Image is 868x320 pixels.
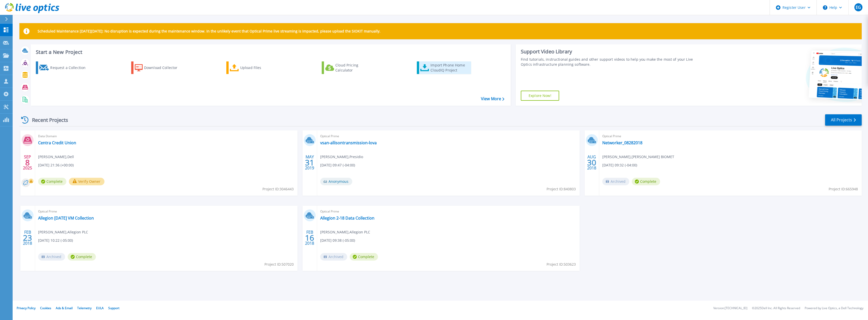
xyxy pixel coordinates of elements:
a: Explore Now! [521,91,559,101]
div: Download Collector [144,63,184,73]
span: 16 [305,236,314,240]
p: Scheduled Maintenance [DATE][DATE]: No disruption is expected during the maintenance window. In t... [38,29,381,33]
span: [DATE] 09:32 (-04:00) [602,162,637,168]
span: Complete [350,253,378,261]
h3: Start a New Project [36,49,504,55]
div: Support Video Library [521,48,701,55]
a: Download Collector [131,61,187,74]
a: Telemetry [77,306,92,310]
li: © 2025 Dell Inc. All Rights Reserved [752,307,800,310]
div: FEB 2018 [305,229,314,247]
a: Ads & Email [56,306,73,310]
span: Optical Prime [320,133,577,139]
span: Project ID: 665948 [829,186,858,192]
div: Request a Collection [50,63,91,73]
div: FEB 2018 [23,229,32,247]
span: Optical Prime [602,133,859,139]
span: 23 [23,236,32,240]
li: Powered by Live Optics, a Dell Technology [805,307,863,310]
div: Cloud Pricing Calculator [335,63,376,73]
a: Networker_08282018 [602,140,642,145]
span: Anonymous [320,178,352,185]
span: Archived [38,253,65,261]
span: Optical Prime [38,209,294,214]
a: Support [108,306,119,310]
a: EULA [96,306,104,310]
a: Centra Credit Union [38,140,76,145]
a: Allegion [DATE] VM Collection [38,216,94,221]
span: [PERSON_NAME] , [PERSON_NAME] BIOMET [602,154,674,160]
span: [PERSON_NAME] , Presidio [320,154,363,160]
span: 30 [587,160,596,165]
span: [PERSON_NAME] , Dell [38,154,74,160]
span: EG [856,5,861,9]
div: Import Phone Home CloudIQ Project [430,63,470,73]
div: SEP 2025 [23,153,32,172]
span: Archived [320,253,347,261]
span: [PERSON_NAME] , Allegion PLC [320,229,370,235]
div: Upload Files [240,63,281,73]
a: Request a Collection [36,61,92,74]
span: Project ID: 840803 [547,186,576,192]
span: [DATE] 09:38 (-05:00) [320,238,355,243]
a: Cloud Pricing Calculator [322,61,378,74]
span: [DATE] 21:36 (+00:00) [38,162,74,168]
div: Recent Projects [19,114,75,126]
div: Find tutorials, instructional guides and other support videos to help you make the most of your L... [521,57,701,67]
button: Verify Owner [69,178,104,185]
a: Upload Files [226,61,283,74]
span: [PERSON_NAME] , Allegion PLC [38,229,88,235]
a: Privacy Policy [17,306,36,310]
div: AUG 2018 [587,153,596,172]
span: Project ID: 3046443 [262,186,294,192]
span: Complete [68,253,96,261]
span: Project ID: 507020 [264,262,294,267]
a: Allegion 2-18 Data Collection [320,216,374,221]
a: All Projects [825,114,862,126]
span: 31 [305,160,314,165]
span: 8 [25,160,30,165]
span: [DATE] 09:47 (-04:00) [320,162,355,168]
span: Archived [602,178,629,185]
span: Complete [38,178,66,185]
a: Cookies [40,306,51,310]
span: [DATE] 10:22 (-05:00) [38,238,73,243]
a: View More [481,96,504,101]
span: Data Domain [38,133,294,139]
div: MAY 2019 [305,153,314,172]
span: Optical Prime [320,209,577,214]
a: vsan-allisontransmission-lova [320,140,377,145]
span: Project ID: 503623 [547,262,576,267]
span: Complete [632,178,660,185]
li: Version: [TECHNICAL_ID] [713,307,747,310]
